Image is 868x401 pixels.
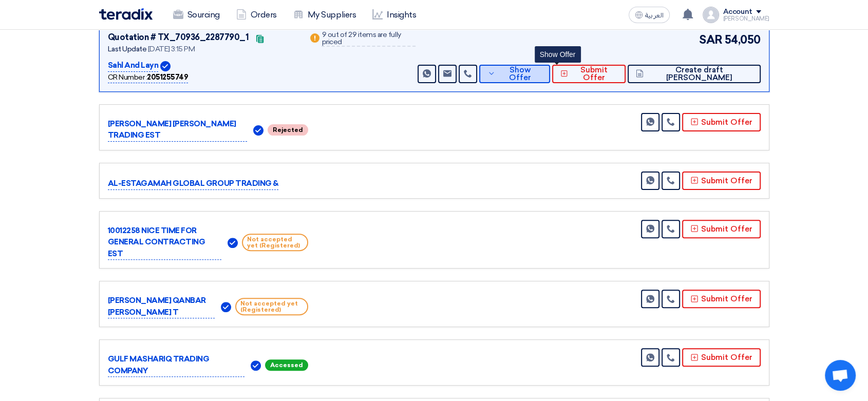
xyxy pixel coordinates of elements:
img: Verified Account [253,125,263,136]
button: Show Offer [479,65,550,83]
span: Not accepted yet (Registered) [235,298,308,315]
span: Not accepted yet (Registered) [242,234,308,251]
b: 2051255749 [147,73,188,82]
a: Open chat [825,360,856,391]
span: Create draft [PERSON_NAME] [646,66,752,82]
p: [PERSON_NAME] [PERSON_NAME] TRADING EST [108,118,247,142]
a: My Suppliers [285,4,364,26]
button: Submit Offer [682,220,761,238]
div: [PERSON_NAME] [723,16,769,22]
p: [PERSON_NAME] QANBAR [PERSON_NAME] T [108,295,215,318]
button: Submit Offer [682,171,761,190]
span: Submit Offer [571,66,617,82]
div: Show Offer [535,46,581,63]
img: Teradix logo [99,8,153,20]
button: Submit Offer [682,348,761,367]
p: 10012258 NICE TIME FOR GENERAL CONTRACTING EST [108,225,222,260]
div: Account [723,8,752,16]
p: GULF MASHARIQ TRADING COMPANY [108,353,244,377]
span: 54,050 [724,31,760,48]
div: Quotation # TX_70936_2287790_1 [108,31,249,44]
span: Accessed [265,359,308,371]
div: 9 out of 29 items are fully priced [322,31,416,47]
span: Show Offer [498,66,542,82]
p: AL-ESTAGAMAH GLOBAL GROUP TRADING & [108,178,278,190]
span: [DATE] 3:15 PM [148,45,195,53]
a: Sourcing [165,4,228,26]
img: Verified Account [251,360,261,371]
a: Orders [228,4,285,26]
a: Insights [364,4,424,26]
button: Submit Offer [552,65,626,83]
span: Rejected [268,124,308,136]
button: Submit Offer [682,113,761,131]
img: Verified Account [160,61,171,71]
button: Submit Offer [682,290,761,308]
img: Verified Account [221,302,231,312]
button: العربية [629,7,670,23]
img: Verified Account [228,238,238,248]
span: العربية [645,12,664,19]
img: profile_test.png [703,7,719,23]
p: Sahl And Layn [108,60,159,72]
span: Last Update [108,45,147,53]
button: Create draft [PERSON_NAME] [628,65,760,83]
span: SAR [699,31,723,48]
div: CR Number : [108,72,188,83]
